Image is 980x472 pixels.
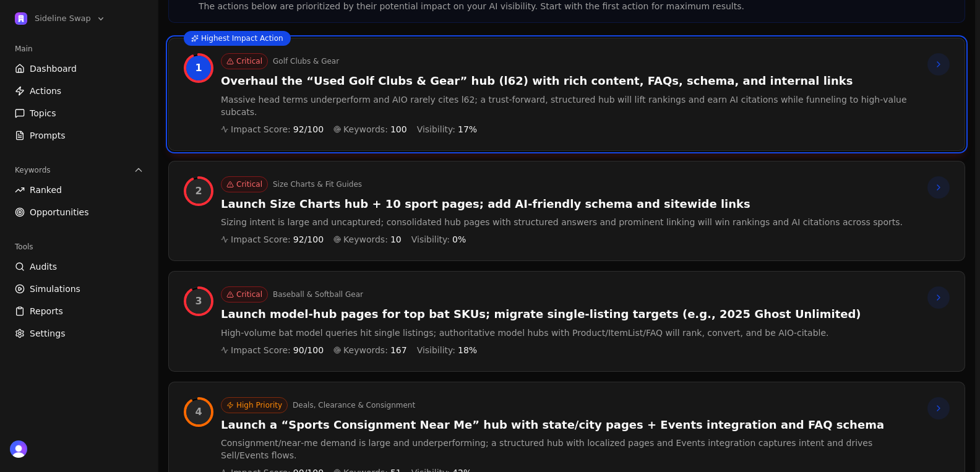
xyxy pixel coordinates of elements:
button: Keywords [10,160,148,180]
button: Open user button [10,440,27,458]
a: Dashboard [10,59,148,79]
a: Prompts [10,126,148,145]
span: Impact Score: [231,123,291,135]
span: Visibility: [417,344,455,356]
span: Actions [30,85,61,97]
span: 92 /100 [293,233,324,246]
a: Actions [10,81,148,101]
div: High Priority [221,397,288,413]
span: Impact Score: [231,344,291,356]
span: Opportunities [30,206,89,218]
div: Highest Impact Action [184,31,291,46]
h3: Overhaul the “Used Golf Clubs & Gear” hub (l62) with rich content, FAQs, schema, and internal links [221,74,918,88]
button: Open organization switcher [10,10,111,27]
div: Rank 4, Impact 90% [186,400,211,424]
span: Reports [30,305,63,317]
h3: Launch Size Charts hub + 10 sport pages; add AI‑friendly schema and sitewide links [221,197,903,212]
span: Keywords: [343,344,388,356]
div: Critical [221,286,268,303]
p: Massive head terms underperform and AIO rarely cites l62; a trust‑forward, structured hub will li... [221,93,918,118]
span: Ranked [30,184,62,196]
span: 17 % [458,123,477,135]
span: Settings [30,327,65,340]
span: Audits [30,260,57,273]
h3: Launch a “Sports Consignment Near Me” hub with state/city pages + Events integration and FAQ schema [221,418,918,432]
span: Sideline Swap [35,13,91,24]
div: Rank 1, Impact 92% [186,56,211,80]
a: Rank 3, Impact 90%CriticalBaseball & Softball GearLaunch model‑hub pages for top bat SKUs; migrat... [168,271,965,372]
span: Topics [30,107,56,119]
div: Critical [221,176,268,192]
button: Deals, Clearance & Consignment [293,400,415,410]
div: Main [10,39,148,59]
span: Keywords: [343,123,388,135]
a: Ranked [10,180,148,200]
a: Simulations [10,279,148,299]
a: Opportunities [10,202,148,222]
a: Reports [10,301,148,321]
div: Rank 3, Impact 90% [186,289,211,314]
span: Prompts [30,129,66,142]
div: Tools [10,237,148,257]
span: Dashboard [30,62,77,75]
p: High‑volume bat model queries hit single listings; authoritative model hubs with Product/ItemList... [221,327,861,339]
img: 's logo [10,440,27,458]
a: Highest Impact ActionRank 1, Impact 92%CriticalGolf Clubs & GearOverhaul the “Used Golf Clubs & G... [168,38,965,151]
h3: Launch model‑hub pages for top bat SKUs; migrate single‑listing targets (e.g., 2025 Ghost Unlimited) [221,307,861,322]
a: Topics [10,103,148,123]
span: 0 % [452,233,466,246]
a: Rank 2, Impact 92%CriticalSize Charts & Fit GuidesLaunch Size Charts hub + 10 sport pages; add AI... [168,161,965,262]
span: Keywords: [343,233,388,246]
button: Golf Clubs & Gear [273,56,339,66]
span: 167 [390,344,407,356]
span: Visibility: [417,123,455,135]
p: Sizing intent is large and uncaptured; consolidated hub pages with structured answers and promine... [221,216,903,228]
span: 18 % [458,344,477,356]
img: Sideline Swap [15,12,27,25]
button: Size Charts & Fit Guides [273,179,362,189]
a: Settings [10,324,148,343]
div: Rank 2, Impact 92% [186,179,211,204]
span: Visibility: [411,233,450,246]
span: 90 /100 [293,344,324,356]
p: Consignment/near‑me demand is large and underperforming; a structured hub with localized pages an... [221,437,918,461]
button: Baseball & Softball Gear [273,290,363,299]
a: Audits [10,257,148,277]
span: Simulations [30,283,80,295]
div: Critical [221,53,268,69]
span: 10 [390,233,402,246]
span: 100 [390,123,407,135]
span: Impact Score: [231,233,291,246]
span: 92 /100 [293,123,324,135]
